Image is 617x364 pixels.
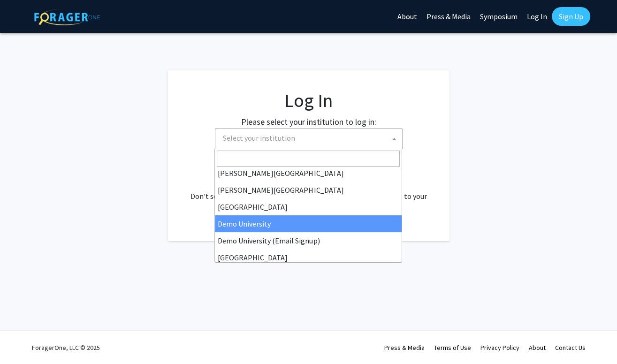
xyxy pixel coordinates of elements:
span: Select your institution [223,133,295,143]
div: No account? . Don't see your institution? about bringing ForagerOne to your institution. [187,168,431,213]
input: Search [217,151,400,167]
a: Terms of Use [434,343,471,352]
iframe: Chat [7,322,40,357]
div: ForagerOne, LLC © 2025 [32,331,100,364]
li: [GEOGRAPHIC_DATA] [215,198,402,215]
img: ForagerOne Logo [34,9,100,25]
h1: Log In [187,89,431,112]
a: Contact Us [555,343,586,352]
a: Sign Up [552,7,590,26]
li: Demo University [215,215,402,232]
li: [PERSON_NAME][GEOGRAPHIC_DATA] [215,165,402,182]
span: Select your institution [219,129,402,148]
li: [GEOGRAPHIC_DATA] [215,249,402,266]
a: Privacy Policy [480,343,519,352]
li: Demo University (Email Signup) [215,232,402,249]
span: Select your institution [215,128,403,149]
a: Press & Media [384,343,425,352]
li: [PERSON_NAME][GEOGRAPHIC_DATA] [215,182,402,198]
label: Please select your institution to log in: [241,115,376,128]
a: About [529,343,546,352]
